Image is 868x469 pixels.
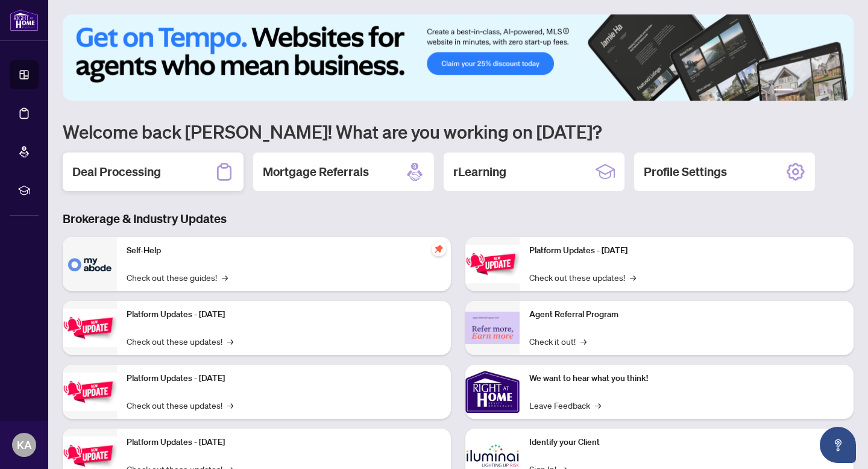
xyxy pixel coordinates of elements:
[127,271,228,284] a: Check out these guides!→
[529,436,844,449] p: Identify your Client
[63,237,117,291] img: Self-Help
[465,245,520,283] img: Platform Updates - June 23, 2025
[529,372,844,385] p: We want to hear what you think!
[817,89,822,93] button: 4
[827,89,832,93] button: 5
[465,312,520,345] img: Agent Referral Program
[453,163,506,180] h2: rLearning
[72,163,161,180] h2: Deal Processing
[465,365,520,419] img: We want to hear what you think!
[644,163,727,180] h2: Profile Settings
[127,398,233,412] a: Check out these updates!→
[127,335,233,348] a: Check out these updates!→
[432,242,446,256] span: pushpin
[63,120,854,143] h1: Welcome back [PERSON_NAME]! What are you working on [DATE]?
[10,9,39,31] img: logo
[63,210,854,227] h3: Brokerage & Industry Updates
[127,308,441,321] p: Platform Updates - [DATE]
[263,163,369,180] h2: Mortgage Referrals
[222,271,228,284] span: →
[595,398,601,412] span: →
[227,335,233,348] span: →
[837,89,841,93] button: 6
[127,244,441,257] p: Self-Help
[63,309,117,347] img: Platform Updates - September 16, 2025
[529,398,601,412] a: Leave Feedback→
[820,427,856,463] button: Open asap
[529,335,587,348] a: Check it out!→
[808,89,813,93] button: 3
[63,14,854,101] img: Slide 0
[127,436,441,449] p: Platform Updates - [DATE]
[227,398,233,412] span: →
[529,244,844,257] p: Platform Updates - [DATE]
[63,373,117,411] img: Platform Updates - July 21, 2025
[774,89,793,93] button: 1
[127,372,441,385] p: Platform Updates - [DATE]
[529,271,636,284] a: Check out these updates!→
[17,436,32,453] span: KA
[529,308,844,321] p: Agent Referral Program
[580,335,587,348] span: →
[630,271,636,284] span: →
[798,89,803,93] button: 2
